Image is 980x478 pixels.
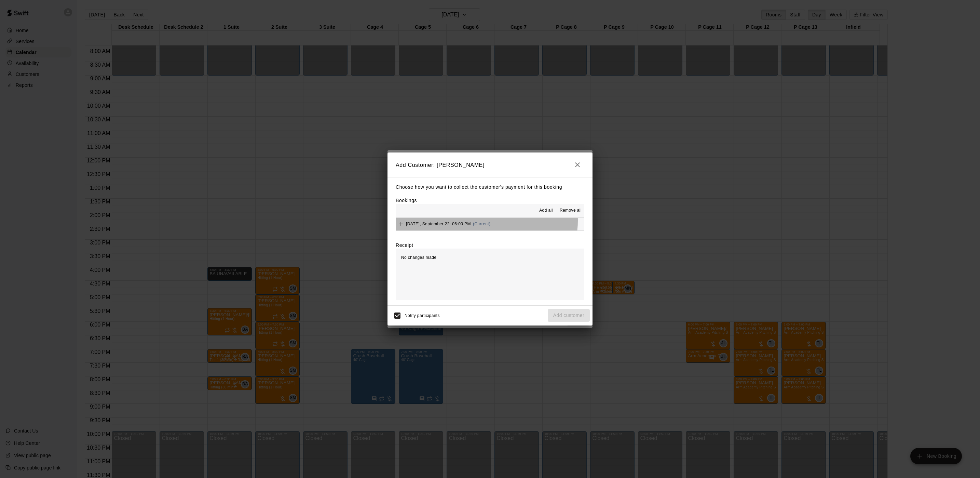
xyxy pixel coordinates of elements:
[401,255,436,260] span: No changes made
[406,222,471,226] span: [DATE], September 22: 06:00 PM
[557,205,584,216] button: Remove all
[396,242,413,249] label: Receipt
[535,205,557,216] button: Add all
[405,313,440,318] span: Notify participants
[396,183,584,191] p: Choose how you want to collect the customer's payment for this booking
[473,222,491,226] span: (Current)
[539,207,553,214] span: Add all
[396,218,584,230] button: Add[DATE], September 22: 06:00 PM(Current)
[396,198,417,203] label: Bookings
[560,207,582,214] span: Remove all
[387,152,593,177] h2: Add Customer: [PERSON_NAME]
[396,221,406,226] span: Add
